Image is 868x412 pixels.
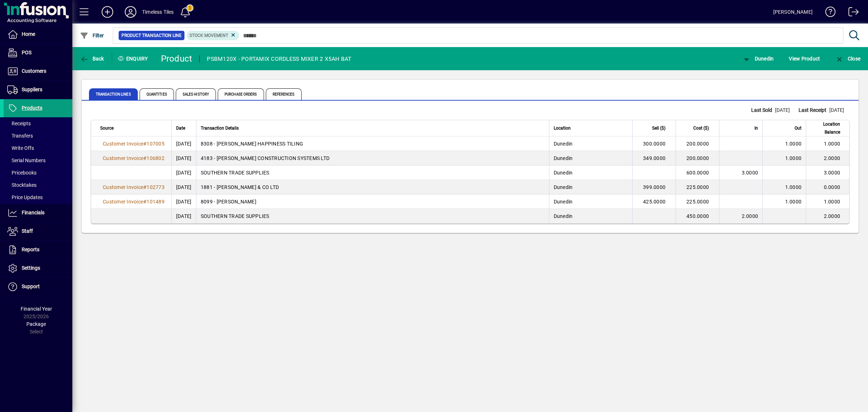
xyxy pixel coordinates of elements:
[742,213,758,219] span: 2.0000
[740,52,775,65] button: Dunedin
[22,50,31,55] span: POS
[835,56,860,62] span: Close
[119,5,142,18] button: Profile
[22,265,40,271] span: Settings
[799,106,829,114] span: Last Receipt
[22,283,40,289] span: Support
[22,31,35,37] span: Home
[785,184,802,190] span: 1.0000
[143,155,146,161] span: #
[196,165,549,180] td: SOUTHERN TRADE SUPPLIES
[140,88,174,100] span: Quantities
[775,107,790,113] span: [DATE]
[187,31,239,40] mat-chip: Product Transaction Type: Stock movement
[146,199,165,205] span: 101489
[176,88,216,100] span: Sales History
[122,32,182,39] span: Product Transaction Line
[7,121,31,126] span: Receipts
[143,141,146,147] span: #
[554,199,573,205] span: Dunedin
[103,155,143,161] span: Customer Invoice
[100,154,167,162] a: Customer Invoice#106802
[190,33,228,38] span: Stock movement
[785,155,802,161] span: 1.0000
[171,209,196,223] td: [DATE]
[4,142,72,154] a: Write Offs
[4,130,72,142] a: Transfers
[676,151,719,165] td: 200.0000
[554,124,571,132] span: Location
[22,228,33,234] span: Staff
[80,33,104,38] span: Filter
[143,184,146,190] span: #
[100,183,167,191] a: Customer Invoice#102773
[806,194,849,209] td: 1.0000
[196,136,549,151] td: 8308 - [PERSON_NAME] HAPPINESS TILING
[4,154,72,167] a: Serial Numbers
[4,204,72,222] a: Financials
[632,180,676,194] td: 399.0000
[4,278,72,296] a: Support
[7,157,46,163] span: Serial Numbers
[806,180,849,194] td: 0.0000
[26,321,46,327] span: Package
[827,52,868,65] app-page-header-button: Close enquiry
[100,198,167,206] a: Customer Invoice#101489
[22,105,42,111] span: Products
[554,124,628,132] div: Location
[78,29,106,42] button: Filter
[820,1,836,25] a: Knowledge Base
[7,182,37,188] span: Stocktakes
[161,53,192,64] div: Product
[751,106,775,114] span: Last Sold
[806,165,849,180] td: 3.0000
[785,141,802,147] span: 1.0000
[171,151,196,165] td: [DATE]
[112,53,156,64] div: Enquiry
[4,259,72,277] a: Settings
[196,151,549,165] td: 4183 - [PERSON_NAME] CONSTRUCTION SYSTEMS LTD
[554,184,573,190] span: Dunedin
[143,199,146,205] span: #
[554,155,573,161] span: Dunedin
[676,209,719,223] td: 450.0000
[676,180,719,194] td: 225.0000
[693,124,709,132] span: Cost ($)
[103,141,143,147] span: Customer Invoice
[21,306,52,312] span: Financial Year
[554,141,573,147] span: Dunedin
[146,184,165,190] span: 102773
[7,145,34,151] span: Write Offs
[773,6,813,18] div: [PERSON_NAME]
[196,180,549,194] td: 1881 - [PERSON_NAME] & CO LTD
[806,209,849,223] td: 2.0000
[4,167,72,179] a: Pricebooks
[676,165,719,180] td: 600.0000
[196,194,549,209] td: 8099 - [PERSON_NAME]
[176,124,185,132] span: Date
[742,56,774,62] span: Dunedin
[7,133,33,139] span: Transfers
[810,120,840,136] span: Location Balance
[742,170,758,176] span: 3.0000
[843,1,859,25] a: Logout
[196,209,549,223] td: SOUTHERN TRADE SUPPLIES
[207,53,351,65] div: PSBM120X - PORTAMIX CORDLESS MIXER 2 X5AH BAT
[4,44,72,62] a: POS
[100,140,167,148] a: Customer Invoice#107005
[806,136,849,151] td: 1.0000
[22,68,46,74] span: Customers
[72,52,112,65] app-page-header-button: Back
[637,124,672,132] div: Sell ($)
[100,124,114,132] span: Source
[218,88,264,100] span: Purchase Orders
[4,81,72,99] a: Suppliers
[4,62,72,80] a: Customers
[4,222,72,240] a: Staff
[96,5,119,18] button: Add
[652,124,665,132] span: Sell ($)
[89,88,138,100] span: Transaction Lines
[142,6,174,18] div: Timeless Tiles
[4,179,72,191] a: Stocktakes
[632,151,676,165] td: 349.0000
